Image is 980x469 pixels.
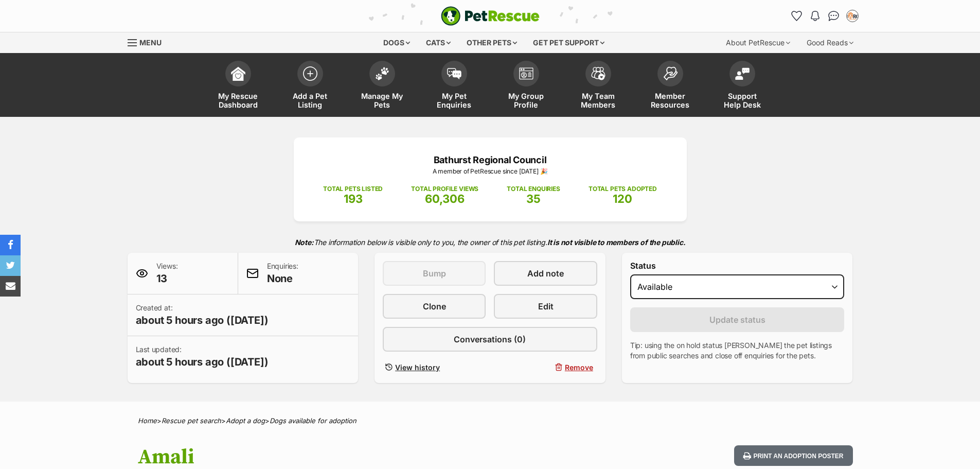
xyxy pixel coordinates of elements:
button: Bump [383,261,486,286]
div: Good Reads [799,32,861,53]
span: My Group Profile [503,92,549,109]
div: About PetRescue [719,32,797,53]
button: My account [844,8,861,24]
p: Tip: using the on hold status [PERSON_NAME] the pet listings from public searches and close off e... [630,340,845,361]
a: Menu [128,32,169,51]
span: View history [395,362,440,373]
a: My Group Profile [490,56,562,117]
span: Remove [565,362,593,373]
span: about 5 hours ago ([DATE]) [136,313,269,327]
a: Dogs available for adoption [270,416,357,425]
img: pet-enquiries-icon-7e3ad2cf08bfb03b45e93fb7055b45f3efa6380592205ae92323e6603595dc1f.svg [447,68,461,79]
a: Favourites [789,8,805,24]
button: Print an adoption poster [734,445,852,466]
div: Cats [419,32,458,53]
a: Home [138,416,157,425]
a: My Rescue Dashboard [202,56,274,117]
span: My Team Members [575,92,621,109]
p: The information below is visible only to you, the owner of this pet listing. [128,232,853,253]
span: Member Resources [647,92,693,109]
span: Support Help Desk [719,92,765,109]
span: My Rescue Dashboard [215,92,261,109]
a: Member Resources [634,56,706,117]
strong: It is not visible to members of the public. [547,238,686,247]
span: Manage My Pets [359,92,405,109]
img: help-desk-icon-fdf02630f3aa405de69fd3d07c3f3aa587a6932b1a1747fa1d2bba05be0121f9.svg [735,67,750,80]
span: 193 [344,192,363,205]
span: Clone [423,300,446,312]
span: Menu [139,38,162,47]
div: Other pets [459,32,524,53]
span: 35 [526,192,541,205]
label: Status [630,261,845,270]
p: TOTAL PETS LISTED [323,184,383,194]
span: 13 [156,271,178,286]
img: group-profile-icon-3fa3cf56718a62981997c0bc7e787c4b2cf8bcc04b72c1350f741eb67cf2f40e.svg [519,67,533,80]
img: logo-e224e6f780fb5917bec1dbf3a21bbac754714ae5b6737aabdf751b685950b380.svg [441,6,540,26]
img: add-pet-listing-icon-0afa8454b4691262ce3f59096e99ab1cd57d4a30225e0717b998d2c9b9846f56.svg [303,66,317,81]
a: Add note [494,261,597,286]
a: Add a Pet Listing [274,56,346,117]
span: Add note [527,267,564,280]
p: Created at: [136,303,269,327]
button: Remove [494,360,597,375]
span: 120 [613,192,632,205]
p: TOTAL PROFILE VIEWS [411,184,478,194]
span: Conversations (0) [454,333,526,345]
a: PetRescue [441,6,540,26]
p: TOTAL PETS ADOPTED [589,184,657,194]
ul: Account quick links [789,8,861,24]
span: Edit [538,300,554,312]
img: Heidi McMahon profile pic [847,11,858,21]
a: View history [383,360,486,375]
a: Support Help Desk [706,56,778,117]
p: Bathurst Regional Council [309,153,671,167]
a: Adopt a dog [226,416,265,425]
strong: Note: [295,238,314,247]
h1: Amali [138,445,573,469]
p: Views: [156,261,178,286]
a: My Team Members [562,56,634,117]
span: Add a Pet Listing [287,92,333,109]
p: A member of PetRescue since [DATE] 🎉 [309,167,671,176]
a: Rescue pet search [162,416,221,425]
div: > > > [112,417,868,425]
a: My Pet Enquiries [418,56,490,117]
span: 60,306 [425,192,465,205]
img: notifications-46538b983faf8c2785f20acdc204bb7945ddae34d4c08c2a6579f10ce5e182be.svg [811,11,819,21]
span: about 5 hours ago ([DATE]) [136,355,269,369]
p: Enquiries: [267,261,298,286]
button: Notifications [807,8,824,24]
span: None [267,271,298,286]
span: My Pet Enquiries [431,92,477,109]
a: Manage My Pets [346,56,418,117]
div: Get pet support [526,32,612,53]
p: Last updated: [136,344,269,369]
img: dashboard-icon-eb2f2d2d3e046f16d808141f083e7271f6b2e854fb5c12c21221c1fb7104beca.svg [231,66,245,81]
a: Clone [383,294,486,319]
div: Dogs [376,32,417,53]
img: team-members-icon-5396bd8760b3fe7c0b43da4ab00e1e3bb1a5d9ba89233759b79545d2d3fc5d0d.svg [591,67,605,80]
a: Conversations (0) [383,327,597,352]
img: member-resources-icon-8e73f808a243e03378d46382f2149f9095a855e16c252ad45f914b54edf8863c.svg [663,66,678,80]
button: Update status [630,307,845,332]
a: Conversations [826,8,842,24]
img: chat-41dd97257d64d25036548639549fe6c8038ab92f7586957e7f3b1b290dea8141.svg [828,11,839,21]
a: Edit [494,294,597,319]
img: manage-my-pets-icon-02211641906a0b7f246fdf0571729dbe1e7629f14944591b6c1af311fb30b64b.svg [375,67,389,80]
span: Bump [423,267,446,280]
p: TOTAL ENQUIRIES [507,184,560,194]
span: Update status [709,314,765,326]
